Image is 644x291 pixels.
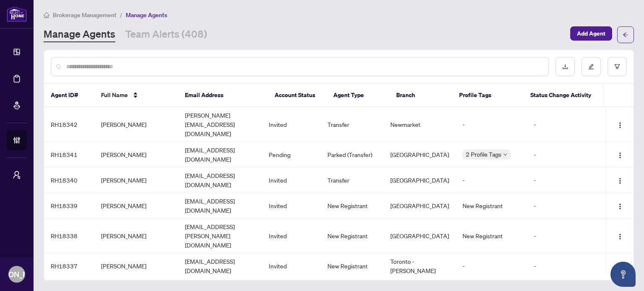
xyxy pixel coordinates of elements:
td: New Registrant [456,193,527,219]
button: Open asap [610,262,636,287]
th: Profile Tags [452,84,524,107]
span: Brokerage Management [53,11,117,19]
td: [EMAIL_ADDRESS][DOMAIN_NAME] [178,253,262,279]
td: [GEOGRAPHIC_DATA] [384,142,456,167]
td: RH18339 [44,193,94,219]
td: Newmarket [384,107,456,142]
td: Toronto - [PERSON_NAME] [384,253,456,279]
span: filter [614,64,620,70]
button: download [556,57,575,76]
td: Invited [262,253,321,279]
th: Agent ID# [44,84,94,107]
td: [GEOGRAPHIC_DATA] [384,219,456,253]
img: Logo [617,122,623,129]
span: Full Name [101,90,128,100]
th: Agent Type [327,84,390,107]
span: Manage Agents [126,11,167,19]
span: 2 Profile Tags [466,149,501,159]
td: [EMAIL_ADDRESS][DOMAIN_NAME] [178,193,262,219]
span: Add Agent [577,27,605,40]
td: New Registrant [321,253,384,279]
td: Invited [262,219,321,253]
th: Full Name [94,84,178,107]
td: Transfer [321,107,384,142]
td: - [456,167,527,193]
td: Invited [262,107,321,142]
td: [EMAIL_ADDRESS][DOMAIN_NAME] [178,142,262,167]
td: New Registrant [321,193,384,219]
td: [PERSON_NAME] [94,253,178,279]
td: [GEOGRAPHIC_DATA] [384,193,456,219]
td: Invited [262,193,321,219]
td: Pending [262,142,321,167]
td: - [527,142,602,167]
a: Manage Agents [44,27,115,42]
td: [EMAIL_ADDRESS][PERSON_NAME][DOMAIN_NAME] [178,219,262,253]
td: - [527,253,602,279]
td: - [527,219,602,253]
span: home [44,12,49,18]
img: logo [7,6,27,22]
td: New Registrant [321,219,384,253]
td: [PERSON_NAME] [94,107,178,142]
td: [PERSON_NAME] [94,219,178,253]
td: - [527,107,602,142]
td: [PERSON_NAME] [94,142,178,167]
img: Logo [617,152,623,159]
td: RH18337 [44,253,94,279]
span: download [562,64,568,70]
td: - [456,107,527,142]
th: Status Change Activity [524,84,599,107]
td: [PERSON_NAME] [94,167,178,193]
td: RH18342 [44,107,94,142]
button: Logo [613,229,627,242]
td: [PERSON_NAME] [94,193,178,219]
button: Logo [613,118,627,131]
a: Team Alerts (408) [125,27,207,42]
td: Parked (Transfer) [321,142,384,167]
button: Logo [613,259,627,273]
td: Transfer [321,167,384,193]
img: Logo [617,203,623,210]
span: arrow-left [623,32,628,38]
td: New Registrant [456,219,527,253]
li: / [120,10,122,20]
td: - [456,253,527,279]
td: [EMAIL_ADDRESS][DOMAIN_NAME] [178,167,262,193]
span: down [503,152,507,157]
button: filter [608,57,627,76]
img: Logo [617,233,623,240]
td: RH18340 [44,167,94,193]
td: [GEOGRAPHIC_DATA] [384,167,456,193]
button: Logo [613,199,627,212]
td: Invited [262,167,321,193]
button: Add Agent [570,26,612,41]
td: RH18341 [44,142,94,167]
td: [PERSON_NAME][EMAIL_ADDRESS][DOMAIN_NAME] [178,107,262,142]
button: Logo [613,148,627,161]
button: Logo [613,173,627,187]
td: - [527,167,602,193]
td: RH18338 [44,219,94,253]
button: edit [582,57,601,76]
span: user-switch [13,171,21,179]
img: Logo [617,178,623,184]
th: Branch [390,84,452,107]
td: - [527,193,602,219]
span: edit [588,64,594,70]
th: Email Address [178,84,268,107]
th: Account Status [268,84,327,107]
